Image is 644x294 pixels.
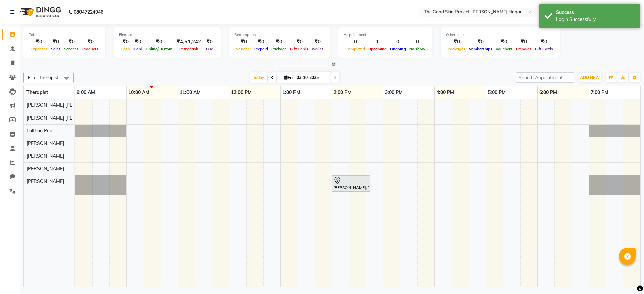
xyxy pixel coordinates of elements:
span: Products [80,47,100,51]
span: Services [62,47,80,51]
div: ₹0 [119,38,132,46]
div: ₹0 [533,38,555,46]
input: 2025-10-03 [294,73,328,83]
div: Finance [119,32,215,38]
div: Total [29,32,100,38]
span: Sales [49,47,62,51]
a: 9:00 AM [75,88,97,97]
div: ₹0 [204,38,215,46]
span: Cash [119,47,132,51]
span: Voucher [234,47,253,51]
div: ₹0 [49,38,62,46]
span: Vouchers [494,47,514,51]
img: logo [17,3,63,21]
span: [PERSON_NAME] [PERSON_NAME] [26,115,103,121]
span: [PERSON_NAME] [26,153,64,159]
div: ₹0 [144,38,174,46]
div: 0 [388,38,408,46]
span: Petty cash [178,47,200,51]
a: 7:00 PM [589,88,610,97]
div: Redemption [234,32,325,38]
span: Upcoming [367,47,388,51]
span: [PERSON_NAME] [26,178,64,185]
div: Success [556,9,635,16]
a: 5:00 PM [486,88,507,97]
div: ₹0 [310,38,325,46]
span: Today [250,72,267,83]
a: 12:00 PM [229,88,253,97]
div: Other sales [446,32,555,38]
a: 6:00 PM [538,88,559,97]
div: [PERSON_NAME], TK01, 02:00 PM-02:45 PM, Medi Facials - Hydra Facial [333,176,369,191]
span: Therapist [26,89,48,95]
input: Search Appointment [516,72,574,83]
span: [PERSON_NAME] [PERSON_NAME] [26,102,103,108]
a: 1:00 PM [281,88,302,97]
a: 4:00 PM [435,88,456,97]
span: Prepaid [253,47,270,51]
div: ₹0 [253,38,270,46]
span: Package [270,47,288,51]
span: Memberships [467,47,494,51]
span: No show [408,47,427,51]
span: Ongoing [388,47,408,51]
span: Card [132,47,144,51]
div: ₹0 [446,38,467,46]
div: Appointment [344,32,427,38]
span: Wallet [310,47,325,51]
div: ₹0 [270,38,288,46]
div: ₹0 [80,38,100,46]
span: Filter Therapist [28,75,58,80]
span: Prepaids [514,47,533,51]
span: Expenses [29,47,49,51]
div: ₹0 [288,38,310,46]
div: 0 [408,38,427,46]
span: Completed [344,47,367,51]
div: ₹4,51,242 [174,38,204,46]
div: 1 [367,38,388,46]
a: 11:00 AM [178,88,202,97]
span: Fri [282,75,294,80]
div: ₹0 [514,38,533,46]
span: [PERSON_NAME] [26,166,64,172]
button: ADD NEW [578,73,601,82]
span: Online/Custom [144,47,174,51]
a: 10:00 AM [127,88,151,97]
div: ₹0 [467,38,494,46]
a: 3:00 PM [383,88,405,97]
a: 2:00 PM [332,88,353,97]
b: 08047224946 [74,3,103,21]
span: [PERSON_NAME] [26,140,64,146]
div: ₹0 [494,38,514,46]
div: ₹0 [29,38,49,46]
span: ADD NEW [580,75,600,80]
div: 0 [344,38,367,46]
span: Due [204,47,215,51]
span: Lalthan Puii [26,128,52,134]
div: ₹0 [132,38,144,46]
span: Packages [446,47,467,51]
div: Login Successfully. [556,16,635,23]
span: Gift Cards [288,47,310,51]
div: ₹0 [62,38,80,46]
div: ₹0 [234,38,253,46]
span: Gift Cards [533,47,555,51]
